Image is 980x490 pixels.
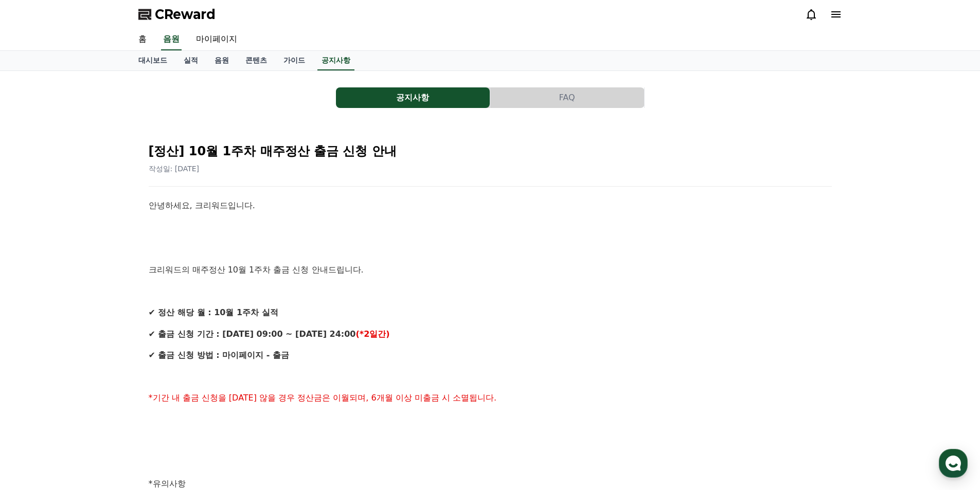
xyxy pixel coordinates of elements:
[149,329,356,339] strong: ✔ 출금 신청 기간 : [DATE] 09:00 ~ [DATE] 24:00
[161,29,182,50] a: 음원
[317,51,354,70] a: 공지사항
[155,6,216,23] span: CReward
[149,199,832,212] p: 안녕하세요, 크리워드입니다.
[149,350,289,360] strong: ✔ 출금 신청 방법 : 마이페이지 - 출금
[149,479,186,488] span: *유의사항
[237,51,275,70] a: 콘텐츠
[149,263,832,277] p: 크리워드의 매주정산 10월 1주차 출금 신청 안내드립니다.
[275,51,313,70] a: 가이드
[149,165,200,173] span: 작성일: [DATE]
[336,87,490,108] button: 공지사항
[355,329,389,339] strong: (*2일간)
[149,143,832,159] h2: [정산] 10월 1주차 매주정산 출금 신청 안내
[138,6,216,23] a: CReward
[149,393,497,403] span: *기간 내 출금 신청을 [DATE] 않을 경우 정산금은 이월되며, 6개월 이상 미출금 시 소멸됩니다.
[149,307,278,317] strong: ✔ 정산 해당 월 : 10월 1주차 실적
[175,51,206,70] a: 실적
[130,29,155,50] a: 홈
[188,29,245,50] a: 마이페이지
[206,51,237,70] a: 음원
[130,51,175,70] a: 대시보드
[490,87,644,108] button: FAQ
